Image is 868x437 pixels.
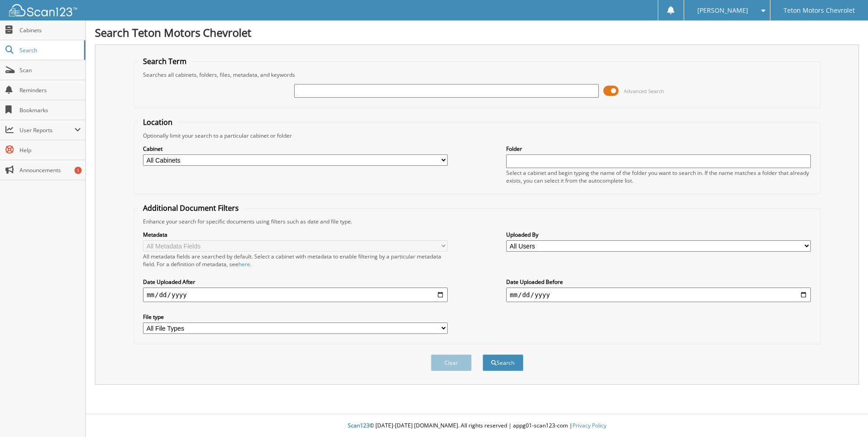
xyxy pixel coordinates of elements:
span: Reminders [20,86,81,94]
input: end [506,288,811,302]
div: Enhance your search for specific documents using filters such as date and file type. [138,218,815,225]
span: Announcements [20,166,81,174]
legend: Search Term [138,56,191,66]
span: Help [20,146,81,154]
div: Searches all cabinets, folders, files, metadata, and keywords [138,71,815,79]
label: File type [143,313,448,321]
span: [PERSON_NAME] [697,8,748,13]
a: Privacy Policy [572,422,607,429]
div: All metadata fields are searched by default. Select a cabinet with metadata to enable filtering b... [143,253,448,268]
legend: Location [138,117,177,127]
label: Date Uploaded After [143,278,448,286]
img: scan123-logo-white.svg [9,4,77,16]
input: start [143,288,448,302]
button: Search [483,354,523,371]
h1: Search Teton Motors Chevrolet [95,25,859,40]
span: Search [20,46,79,54]
span: Bookmarks [20,106,81,114]
div: © [DATE]-[DATE] [DOMAIN_NAME]. All rights reserved | appg01-scan123-com | [86,415,868,437]
div: 1 [74,167,82,174]
span: Scan [20,66,81,74]
span: Teton Motors Chevrolet [784,8,855,13]
span: Cabinets [20,26,81,34]
button: Clear [431,354,472,371]
span: User Reports [20,126,74,134]
span: Advanced Search [624,88,664,94]
label: Folder [506,145,811,153]
legend: Additional Document Filters [138,203,243,213]
label: Uploaded By [506,231,811,238]
div: Select a cabinet and begin typing the name of the folder you want to search in. If the name match... [506,169,811,184]
label: Date Uploaded Before [506,278,811,286]
label: Metadata [143,231,448,238]
a: here [238,260,250,268]
iframe: Chat Widget [823,393,868,437]
div: Optionally limit your search to a particular cabinet or folder [138,132,815,139]
span: Scan123 [348,422,370,429]
label: Cabinet [143,145,448,153]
